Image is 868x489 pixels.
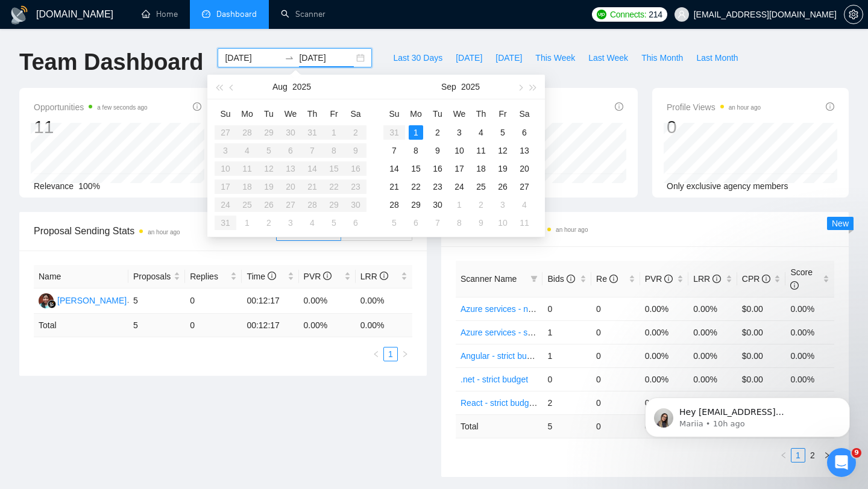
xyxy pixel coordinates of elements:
[495,51,522,64] span: [DATE]
[492,214,514,232] td: 2025-10-10
[185,314,242,337] td: 0
[452,125,467,140] div: 3
[461,274,517,284] span: Scanner Name
[345,214,366,232] td: 2025-09-06
[242,314,298,337] td: 00:12:17
[398,347,412,361] li: Next Page
[495,179,510,194] div: 26
[542,414,591,438] td: 5
[345,104,366,123] th: Sa
[640,297,689,320] td: 0.00%
[844,10,863,19] span: setting
[268,272,276,280] span: info-circle
[427,178,448,196] td: 2025-09-23
[832,219,849,228] span: New
[57,294,127,307] div: [PERSON_NAME]
[236,214,258,232] td: 2025-09-01
[492,123,514,142] td: 2025-09-05
[383,104,405,123] th: Su
[737,297,786,320] td: $0.00
[323,104,345,123] th: Fr
[667,181,788,191] span: Only exclusive agency members
[401,350,409,358] span: right
[474,143,488,158] div: 11
[128,288,185,314] td: 5
[304,272,332,281] span: PVR
[492,160,514,178] td: 2025-09-19
[405,123,427,142] td: 2025-09-01
[742,274,770,284] span: CPR
[827,448,856,477] iframe: Intercom live chat
[427,160,448,178] td: 2025-09-16
[280,104,301,123] th: We
[430,161,445,176] div: 16
[529,48,582,67] button: This Week
[409,179,423,194] div: 22
[133,270,171,283] span: Proposals
[785,367,834,391] td: 0.00%
[301,214,323,232] td: 2025-09-04
[640,367,689,391] td: 0.00%
[456,51,482,64] span: [DATE]
[844,10,863,19] a: setting
[688,320,737,344] td: 0.00%
[474,216,488,230] div: 9
[470,214,492,232] td: 2025-10-09
[409,125,423,140] div: 1
[39,293,54,308] img: YP
[492,104,514,123] th: Fr
[640,344,689,367] td: 0.00%
[281,9,325,19] a: searchScanner
[427,214,448,232] td: 2025-10-07
[216,9,257,19] span: Dashboard
[383,196,405,214] td: 2025-09-28
[97,104,147,111] time: a few seconds ago
[790,281,799,290] span: info-circle
[615,102,623,111] span: info-circle
[514,178,535,196] td: 2025-09-27
[517,198,532,212] div: 4
[474,125,488,140] div: 4
[34,100,148,114] span: Opportunities
[474,179,488,194] div: 25
[448,178,470,196] td: 2025-09-24
[542,344,591,367] td: 1
[448,196,470,214] td: 2025-10-01
[449,48,489,67] button: [DATE]
[492,196,514,214] td: 2025-10-03
[470,178,492,196] td: 2025-09-25
[776,448,791,463] li: Previous Page
[688,344,737,367] td: 0.00%
[470,160,492,178] td: 2025-09-18
[452,198,467,212] div: 1
[34,116,148,139] div: 11
[495,125,510,140] div: 5
[448,123,470,142] td: 2025-09-03
[240,216,254,230] div: 1
[356,314,412,337] td: 0.00 %
[39,295,127,305] a: YP[PERSON_NAME]
[369,347,383,361] li: Previous Page
[474,161,488,176] div: 18
[409,198,423,212] div: 29
[641,51,683,64] span: This Month
[448,214,470,232] td: 2025-10-08
[696,51,738,64] span: Last Month
[427,142,448,160] td: 2025-09-09
[470,123,492,142] td: 2025-09-04
[591,414,640,438] td: 0
[640,320,689,344] td: 0.00%
[785,320,834,344] td: 0.00%
[492,142,514,160] td: 2025-09-12
[452,179,467,194] div: 24
[384,347,397,361] a: 1
[387,216,401,230] div: 5
[373,350,380,358] span: left
[547,274,574,284] span: Bids
[225,51,280,64] input: Start date
[667,100,761,114] span: Profile Views
[34,223,276,238] span: Proposal Sending Stats
[405,160,427,178] td: 2025-09-15
[78,181,100,191] span: 100%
